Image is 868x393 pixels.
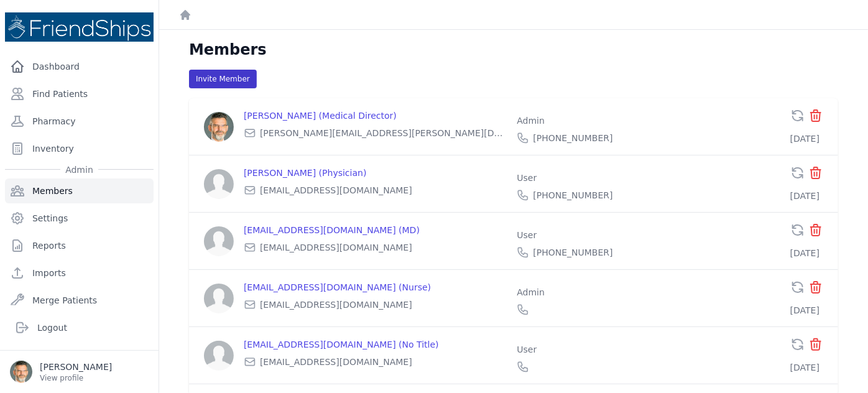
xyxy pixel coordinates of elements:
a: Dashboard [5,54,154,79]
span: Remove Member From Organization [808,114,823,126]
p: Admin [517,114,780,127]
button: Invite Member [189,70,257,88]
img: Medical Missions EMR [5,12,154,42]
p: [EMAIL_ADDRESS][DOMAIN_NAME] (No Title) [244,338,507,351]
div: [DATE] [790,304,823,317]
p: View profile [40,373,112,383]
span: Remove Member From Organization [808,285,823,297]
span: [EMAIL_ADDRESS][DOMAIN_NAME] [260,356,412,368]
a: [PERSON_NAME] (Physician) [EMAIL_ADDRESS][DOMAIN_NAME] User [PHONE_NUMBER] [204,167,790,201]
p: User [517,343,780,356]
span: [PERSON_NAME][EMAIL_ADDRESS][PERSON_NAME][DOMAIN_NAME] [260,127,507,139]
span: Re-send Invitation [790,280,805,295]
div: [DATE] [790,190,823,202]
a: Members [5,178,154,203]
a: [PERSON_NAME] (Medical Director) [PERSON_NAME][EMAIL_ADDRESS][PERSON_NAME][DOMAIN_NAME] Admin [PH... [204,109,790,144]
div: [DATE] [790,361,823,374]
p: [PERSON_NAME] (Physician) [244,167,507,179]
a: Logout [10,315,149,340]
p: [EMAIL_ADDRESS][DOMAIN_NAME] (MD) [244,224,507,236]
span: [PHONE_NUMBER] [533,246,612,259]
a: Reports [5,233,154,258]
span: [EMAIL_ADDRESS][DOMAIN_NAME] [260,241,412,254]
a: Pharmacy [5,109,154,134]
p: [EMAIL_ADDRESS][DOMAIN_NAME] (Nurse) [244,281,507,294]
p: [PERSON_NAME] (Medical Director) [244,109,507,122]
a: Imports [5,261,154,285]
a: Inventory [5,136,154,161]
p: [PERSON_NAME] [40,361,112,373]
p: Admin [517,286,780,298]
span: Re-send Invitation [790,223,805,238]
span: [EMAIL_ADDRESS][DOMAIN_NAME] [260,184,412,196]
a: [EMAIL_ADDRESS][DOMAIN_NAME] (MD) [EMAIL_ADDRESS][DOMAIN_NAME] User [PHONE_NUMBER] [204,224,790,259]
h1: Members [189,40,267,60]
span: [PHONE_NUMBER] [533,189,612,201]
span: [PHONE_NUMBER] [533,132,612,144]
p: User [517,229,780,241]
a: Merge Patients [5,288,154,313]
span: Remove Member From Organization [808,228,823,240]
span: Admin [60,164,98,176]
a: Find Patients [5,81,154,106]
a: Settings [5,206,154,231]
span: Remove Member From Organization [808,343,823,354]
div: [DATE] [790,132,823,145]
a: [PERSON_NAME] View profile [10,361,149,383]
a: [EMAIL_ADDRESS][DOMAIN_NAME] (Nurse) [EMAIL_ADDRESS][DOMAIN_NAME] Admin [204,281,790,316]
span: Remove Member From Organization [808,171,823,183]
span: Re-send Invitation [790,337,805,352]
p: User [517,172,780,184]
a: [EMAIL_ADDRESS][DOMAIN_NAME] (No Title) [EMAIL_ADDRESS][DOMAIN_NAME] User [204,338,790,373]
span: Re-send Invitation [790,108,805,123]
span: Re-send Invitation [790,165,805,180]
div: [DATE] [790,247,823,259]
span: [EMAIL_ADDRESS][DOMAIN_NAME] [260,298,412,311]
